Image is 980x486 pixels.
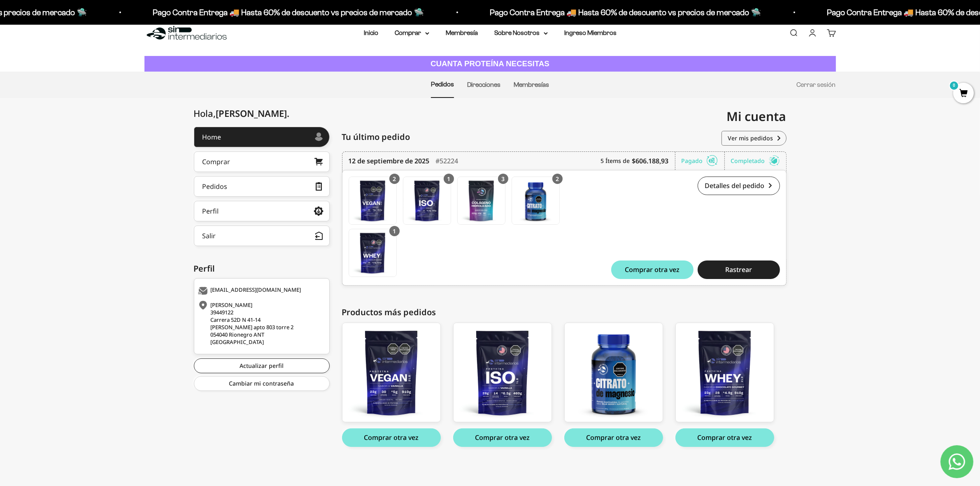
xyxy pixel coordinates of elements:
[342,131,410,143] span: Tu último pedido
[145,6,416,19] p: Pago Contra Entrega 🚚 Hasta 60% de descuento vs precios de mercado 🛸
[453,428,552,447] button: Comprar otra vez
[203,233,216,239] div: Salir
[482,6,753,19] p: Pago Contra Entrega 🚚 Hasta 60% de descuento vs precios de mercado 🛸
[682,152,725,170] div: Pagado
[198,287,323,295] div: [EMAIL_ADDRESS][DOMAIN_NAME]
[342,323,440,422] img: vegan_vainilla_front_dc0bbf61-f205-4b1f-a117-6c03f5d8e3cd_large.png
[601,152,675,170] div: 5 Ítems de
[349,229,397,277] a: Proteína Whey - Chocolate - Chocolate / 2 libras (910g)
[675,428,774,447] button: Comprar otra vez
[431,59,549,68] strong: CUANTA PROTEÍNA NECESITAS
[395,28,429,38] summary: Comprar
[198,301,323,346] div: [PERSON_NAME] 39449122 Carrera 52D N 41-14 [PERSON_NAME] apto 803 torre 2 054040 Rionegro ANT [GE...
[349,156,430,166] time: 12 de septiembre de 2025
[364,29,378,36] a: Inicio
[444,174,454,184] div: 1
[144,56,836,72] a: CUANTA PROTEÍNA NECESITAS
[194,176,330,197] a: Pedidos
[467,81,500,88] a: Direcciones
[349,229,396,277] img: Translation missing: es.Proteína Whey - Chocolate - Chocolate / 2 libras (910g)
[552,174,563,184] div: 2
[611,260,694,279] button: Comprar otra vez
[512,177,559,224] img: Translation missing: es.Gomas con Citrato de Magnesio
[403,177,451,224] img: Translation missing: es.Proteína Aislada ISO - Vainilla - Vanilla / 2 libras (910g)
[676,323,774,422] img: whey-chocolate_2LB-front_large.png
[725,266,752,273] span: Rastrear
[194,226,330,246] button: Salir
[498,174,508,184] div: 3
[953,89,974,98] a: 0
[194,151,330,172] a: Comprar
[949,81,959,91] mark: 0
[512,177,560,225] a: Gomas con Citrato de Magnesio
[287,107,290,119] span: .
[349,177,396,224] img: Translation missing: es.Proteína Vegana - Vainilla 2lb
[203,134,221,140] div: Home
[389,226,400,236] div: 1
[458,177,505,224] img: Translation missing: es.Colágeno Hidrolizado
[727,108,787,125] span: Mi cuenta
[797,81,836,88] a: Cerrar sesión
[698,260,780,279] button: Rastrear
[194,358,330,373] a: Actualizar perfil
[494,28,548,38] summary: Sobre Nosotros
[403,177,451,225] a: Proteína Aislada ISO - Vainilla - Vanilla / 2 libras (910g)
[194,108,290,119] div: Hola,
[453,323,552,422] a: Proteína Aislada ISO - Vainilla - Vanilla / 2 libras (910g)
[564,323,663,422] a: Gomas con Citrato de Magnesio
[342,306,787,319] div: Productos más pedidos
[514,81,549,88] a: Membresías
[342,428,441,447] button: Comprar otra vez
[457,177,505,225] a: Colágeno Hidrolizado
[698,177,780,195] a: Detalles del pedido
[389,174,400,184] div: 2
[203,183,228,190] div: Pedidos
[565,323,663,422] img: magnesio_01_c0af4f48-07d4-4d86-8d00-70c4420cd282_large.png
[342,323,441,422] a: Proteína Vegana - Vainilla 2lb
[454,323,552,422] img: iso_vainilla_1LB_e5c1c634-e2e1-44a5-bc7c-8508aaa5bae9_large.png
[216,107,290,119] span: [PERSON_NAME]
[564,428,663,447] button: Comprar otra vez
[349,177,397,225] a: Proteína Vegana - Vainilla 2lb
[564,29,617,36] a: Ingreso Miembros
[194,263,330,275] div: Perfil
[722,131,787,146] a: Ver mis pedidos
[675,323,774,422] a: Proteína Whey - Chocolate - Chocolate / 2 libras (910g)
[632,156,669,166] b: $606.188,93
[625,266,680,273] span: Comprar otra vez
[731,152,780,170] div: Completado
[446,29,478,36] a: Membresía
[194,127,330,147] a: Home
[194,376,330,391] a: Cambiar mi contraseña
[436,152,459,170] div: #52224
[203,158,230,165] div: Comprar
[203,208,219,214] div: Perfil
[194,201,330,221] a: Perfil
[431,81,454,88] a: Pedidos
